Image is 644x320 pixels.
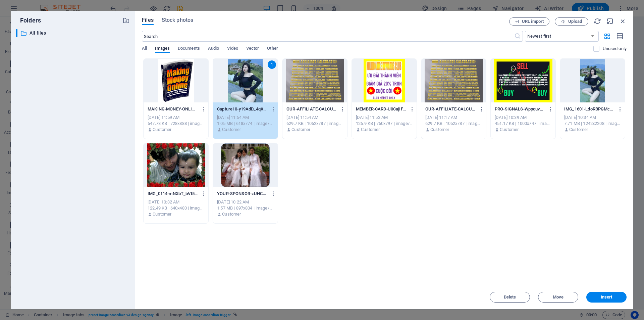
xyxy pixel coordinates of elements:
span: URL import [522,19,544,24]
p: Customer [500,127,519,133]
i: Reload [594,17,601,25]
div: 126.9 KB | 750x797 | image/png [356,121,413,127]
p: MAKING-MONEY-ONLINE-oDKdZRrPxE8yx96zS1GKyA-S3tGs2nfppa-rQ8gfULR5g.png [148,106,198,112]
div: [DATE] 10:32 AM [148,199,204,205]
div: [DATE] 10:39 AM [495,115,551,121]
div: 547.73 KB | 728x888 | image/png [148,121,204,127]
span: Video [227,44,238,54]
div: [DATE] 10:34 AM [564,115,621,121]
div: 1.57 MB | 897x804 | image/png [217,205,274,211]
p: IMG_0114-mNXbT_bVI5hUTOCFaert7w.JPG [148,191,198,197]
div: [DATE] 11:59 AM [148,115,204,121]
div: [DATE] 11:54 AM [286,115,343,121]
p: Customer [222,211,241,217]
i: Close [619,17,627,25]
p: PRO-SIGNALS-WppquvqYKHQ-9xAxWKOzeQ-JUqVw4BvzSDUbeR__tL-3g.png [495,106,545,112]
p: Customer [291,127,310,133]
span: Files [142,16,154,24]
p: Customer [569,127,588,133]
p: Folders [16,16,41,25]
div: 451.17 KB | 1000x747 | image/png [495,121,551,127]
span: All [142,44,147,54]
p: OUR-AFFILIATE-CALCULATED-qhEvjEbEmYlL5RUg274xLA.PNG [425,106,476,112]
p: All files [30,29,117,37]
div: 7.71 MB | 1242x2208 | image/png [564,121,621,127]
p: Customer [430,127,449,133]
button: Upload [555,17,588,26]
span: Stock photos [162,16,193,24]
span: Move [553,295,563,299]
p: OUR-AFFILIATE-CALCULATED-5weQtllwIqYP_zjLtNU5sQ.PNG [286,106,337,112]
div: 122.49 KB | 640x480 | image/jpeg [148,205,204,211]
i: Create new folder [122,17,130,24]
div: [DATE] 10:22 AM [217,199,274,205]
div: 629.7 KB | 1052x787 | image/png [286,121,343,127]
div: [DATE] 11:17 AM [425,115,482,121]
div: 1 [268,60,276,69]
i: Minimize [606,17,614,25]
div: 629.7 KB | 1052x787 | image/png [425,121,482,127]
p: Displays only files that are not in use on the website. Files added during this session can still... [603,46,627,52]
div: 1.05 MB | 618x774 | image/png [217,121,274,127]
span: Other [267,44,278,54]
p: MEMBER-CARD-U0CajIFCZgap-FBOpcLUcw-fQMERcqjA7ALeD8R8NQYEQ.png [356,106,406,112]
button: Move [538,292,578,303]
span: Images [155,44,170,54]
div: ​ [16,29,17,37]
p: IMG_1601-LdoRBPGMc098w69lGNbM5w-h_r0C7FUvBcYjZuEFNGUQQ.png [564,106,614,112]
span: Vector [246,44,259,54]
span: Upload [568,19,582,24]
p: Customer [222,127,241,133]
p: Customer [153,127,171,133]
p: Customer [153,211,171,217]
input: Search [142,31,514,42]
p: Capture10-y19AdD_4qXsGWDg_4HJLYw.PNG [217,106,267,112]
p: Customer [361,127,380,133]
div: [DATE] 11:53 AM [356,115,413,121]
button: Delete [490,292,530,303]
span: Delete [504,295,516,299]
span: Insert [601,295,612,299]
span: Documents [178,44,200,54]
span: Audio [208,44,219,54]
button: URL import [509,17,549,26]
p: YOUR-SPONSOR-zUHC4L2YV9-dwEsomLz0jg.png [217,191,267,197]
div: [DATE] 11:54 AM [217,115,274,121]
button: Insert [586,292,627,303]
